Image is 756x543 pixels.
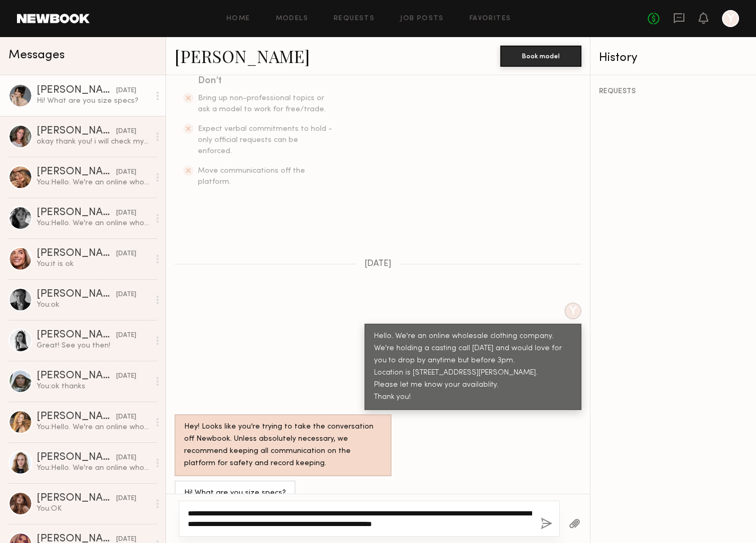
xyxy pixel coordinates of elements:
a: Y [722,10,739,27]
a: Home [227,15,250,22]
div: You: Hello. We're an online wholesale clothing company. We're holding a casting call [DATE] and w... [37,218,150,228]
div: [DATE] [116,290,136,300]
div: okay thank you! i will check my availability and circle back [37,137,150,147]
div: [PERSON_NAME] [37,452,116,463]
div: [DATE] [116,208,136,218]
a: Book model [500,51,581,60]
div: [PERSON_NAME] [37,289,116,300]
div: [DATE] [116,494,136,504]
div: [PERSON_NAME] [37,371,116,381]
div: [PERSON_NAME] [37,412,116,422]
div: [PERSON_NAME] [37,85,116,96]
div: [DATE] [116,167,136,177]
div: [DATE] [116,86,136,96]
div: Great! See you then! [37,341,150,351]
div: You: Hello. We're an online wholesale clothing company. We're holding a casting call [DATE] and w... [37,177,150,188]
div: [DATE] [116,127,136,137]
div: You: Hello. We're an online wholesale clothing company. You can find us by searching for hapticsu... [37,422,150,432]
div: Hi! What are you size specs? [37,96,150,106]
div: You: OK [37,504,150,514]
span: Move communications off the platform. [198,167,305,185]
div: History [599,52,748,64]
div: You: Hello. We're an online wholesale clothing company. You can find us by searching for hapticsu... [37,463,150,473]
div: [PERSON_NAME] [37,493,116,504]
a: Job Posts [400,15,444,22]
div: Hi! What are you size specs? [184,487,286,500]
div: [DATE] [116,331,136,341]
div: You: ok thanks [37,381,150,391]
div: [DATE] [116,453,136,463]
div: [DATE] [116,249,136,259]
div: [PERSON_NAME] [37,330,116,341]
div: Don’t [198,74,334,88]
div: REQUESTS [599,88,748,95]
div: [DATE] [116,412,136,422]
a: [PERSON_NAME] [175,44,310,67]
a: Requests [334,15,375,22]
div: [PERSON_NAME] [37,126,116,137]
div: [PERSON_NAME] [37,208,116,218]
div: [DATE] [116,371,136,381]
div: [PERSON_NAME] [37,248,116,259]
button: Book model [500,46,581,67]
span: Bring up non-professional topics or ask a model to work for free/trade. [198,95,326,113]
span: [DATE] [364,260,392,269]
span: Expect verbal commitments to hold - only official requests can be enforced. [198,126,332,155]
a: Favorites [470,15,511,22]
div: Hello. We're an online wholesale clothing company. We're holding a casting call [DATE] and would ... [374,331,572,404]
span: Messages [8,49,65,61]
a: Models [276,15,308,22]
div: You: ok [37,300,150,310]
div: You: it is ok [37,259,150,269]
div: Hey! Looks like you’re trying to take the conversation off Newbook. Unless absolutely necessary, ... [184,421,382,470]
div: [PERSON_NAME] [37,167,116,177]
